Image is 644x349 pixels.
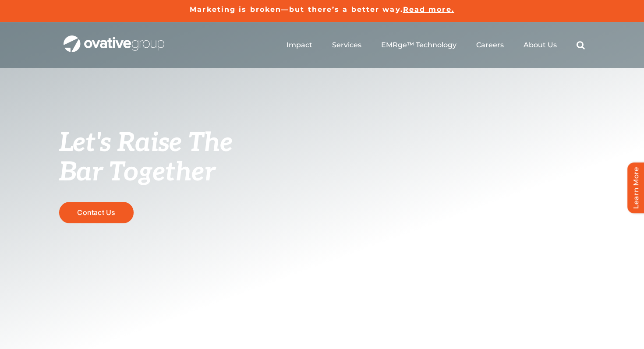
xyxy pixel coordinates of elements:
[332,41,361,49] a: Services
[287,41,312,49] a: Impact
[381,41,456,49] a: EMRge™ Technology
[64,35,164,43] a: OG_Full_horizontal_WHT
[59,127,233,159] span: Let's Raise The
[287,31,585,59] nav: Menu
[77,208,115,217] span: Contact Us
[577,41,585,49] a: Search
[403,5,454,14] a: Read more.
[524,41,557,49] a: About Us
[190,5,403,14] a: Marketing is broken—but there’s a better way.
[476,41,504,49] a: Careers
[59,157,215,188] span: Bar Together
[59,202,134,223] a: Contact Us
